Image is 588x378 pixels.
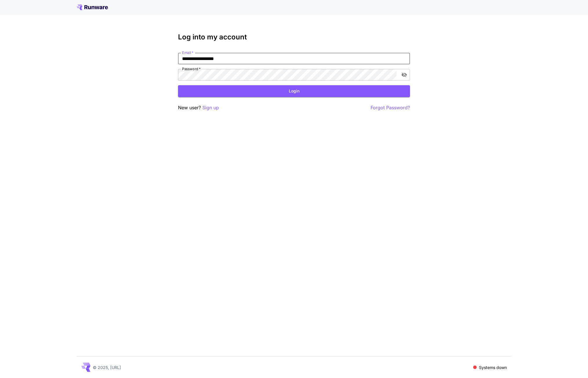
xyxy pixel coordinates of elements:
p: New user? [178,104,219,111]
p: © 2025, [URL] [93,364,121,370]
button: Sign up [202,104,219,111]
label: Email [182,50,193,55]
label: Password [182,66,201,71]
button: Login [178,85,410,97]
p: Systems down [479,364,507,370]
h3: Log into my account [178,33,410,41]
button: toggle password visibility [399,70,409,80]
button: Forgot Password? [371,104,410,111]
